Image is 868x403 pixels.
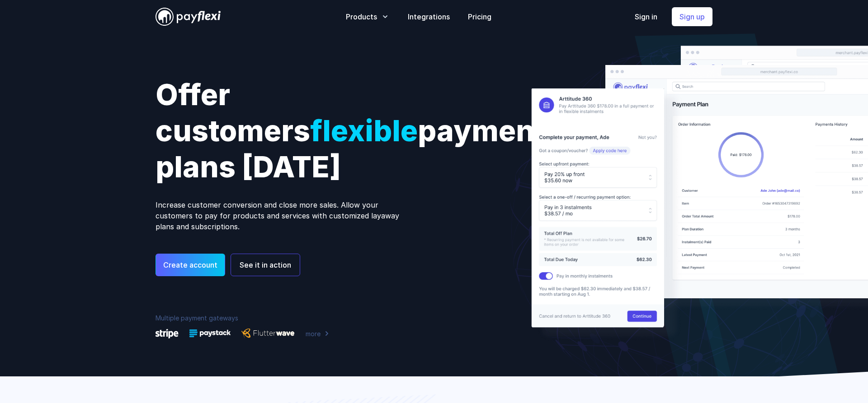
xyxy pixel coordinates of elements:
[468,11,491,22] a: Pricing
[306,329,321,338] span: more
[189,329,231,338] img: Paystack
[346,11,377,22] span: Products
[672,7,712,26] a: Sign up
[346,11,390,22] button: Products
[310,113,418,148] span: flexible
[156,329,179,338] img: Stripe
[231,254,300,276] button: See it in action
[241,329,295,338] img: Flutterwave
[635,11,657,22] a: Sign in
[635,33,839,376] img: hero-highlight.svg
[156,8,221,26] img: PayFlexi
[156,199,416,232] p: Increase customer conversion and close more sales. Allow your customers to pay for products and s...
[156,314,238,322] span: Multiple payment gateways
[510,45,868,376] img: Global Network
[156,77,546,184] span: Offer customers payment plans [DATE]
[408,11,450,22] a: Integrations
[156,254,225,276] a: Create account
